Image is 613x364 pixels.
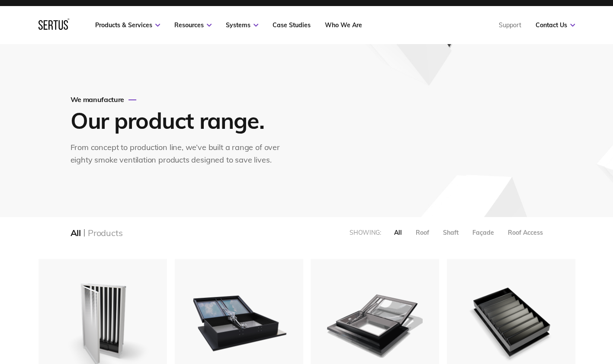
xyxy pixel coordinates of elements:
a: Support [499,21,521,29]
a: Case Studies [273,21,311,29]
a: Systems [226,21,258,29]
div: Products [88,227,122,238]
div: Shaft [443,229,459,236]
div: Roof [416,229,429,236]
div: All [71,227,81,238]
div: Showing: [350,229,381,236]
div: From concept to production line, we’ve built a range of over eighty smoke ventilation products de... [71,141,289,166]
div: Roof Access [508,229,543,236]
a: Who We Are [325,21,362,29]
a: Resources [174,21,212,29]
div: Façade [472,229,494,236]
iframe: Chat Widget [457,264,613,364]
div: We manufacture [71,95,289,104]
div: All [394,229,402,236]
h1: Our product range. [71,106,287,134]
a: Contact Us [536,21,575,29]
a: Products & Services [95,21,160,29]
